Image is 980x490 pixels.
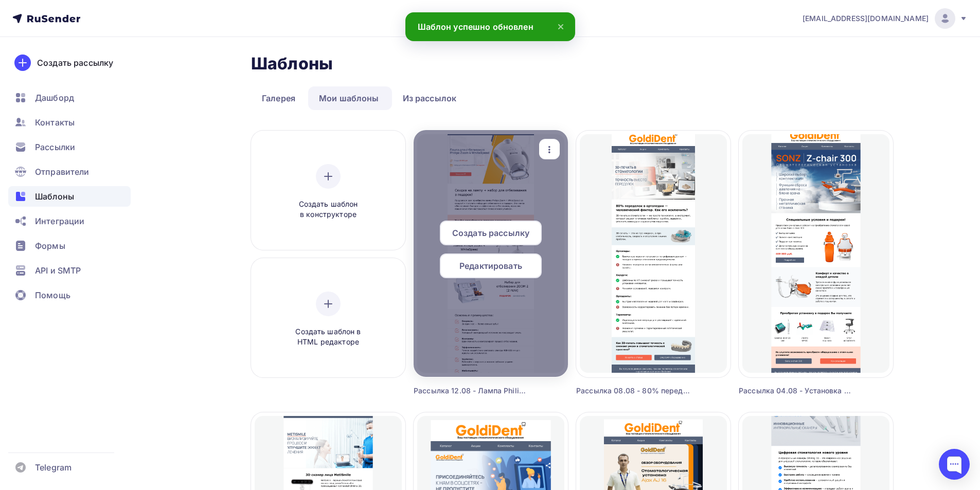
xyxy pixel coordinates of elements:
a: [EMAIL_ADDRESS][DOMAIN_NAME] [803,8,968,29]
span: Создать шаблон в конструкторе [279,199,377,220]
div: Рассылка 12.08 - Лампа Philips Zoom 4 WhiteSpeed [414,386,529,396]
a: Отправители [8,161,131,182]
span: [EMAIL_ADDRESS][DOMAIN_NAME] [803,13,929,24]
span: Редактировать [459,260,522,272]
span: Дашборд [35,92,74,104]
a: Из рассылок [392,86,468,110]
span: Помощь [35,289,70,301]
span: Telegram [35,461,72,474]
a: Рассылки [8,137,131,157]
div: Рассылка 08.08 - 80% переделок в ортопедии связаны с человеческим фактором [576,386,692,396]
a: Шаблоны [8,186,131,207]
div: Рассылка 04.08 - Установка Sonz 300 нижняя подача в мягкой обивке. [739,386,854,396]
span: Рассылки [35,141,75,153]
a: Дашборд [8,87,131,108]
a: Галерея [251,86,306,110]
a: Мои шаблоны [308,86,390,110]
span: Интеграции [35,215,84,227]
span: Шаблоны [35,190,74,203]
span: Контакты [35,116,75,129]
span: API и SMTP [35,264,81,277]
span: Отправители [35,166,90,178]
h2: Шаблоны [251,53,333,74]
a: Контакты [8,112,131,133]
span: Создать рассылку [452,227,529,239]
span: Формы [35,240,65,252]
a: Формы [8,235,131,256]
div: Создать рассылку [37,57,113,69]
span: Создать шаблон в HTML редакторе [279,326,377,348]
